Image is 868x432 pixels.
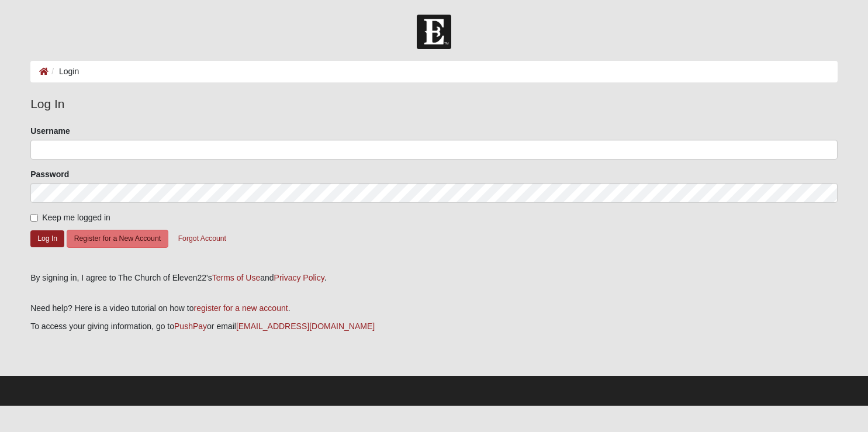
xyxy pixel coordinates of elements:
a: Terms of Use [212,273,260,282]
a: PushPay [174,322,207,331]
span: Keep me logged in [42,213,110,222]
label: Username [30,125,70,137]
button: Log In [30,230,64,247]
p: Need help? Here is a video tutorial on how to . [30,302,838,315]
label: Password [30,168,69,180]
a: Privacy Policy [274,273,324,282]
input: Keep me logged in [30,214,38,222]
a: register for a new account [194,303,288,313]
img: Church of Eleven22 Logo [417,15,451,49]
button: Forgot Account [171,230,234,248]
button: Register for a New Account [67,230,168,248]
div: By signing in, I agree to The Church of Eleven22's and . [30,272,838,284]
li: Login [49,65,79,78]
a: [EMAIL_ADDRESS][DOMAIN_NAME] [236,322,375,331]
legend: Log In [30,95,838,113]
p: To access your giving information, go to or email [30,320,838,333]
